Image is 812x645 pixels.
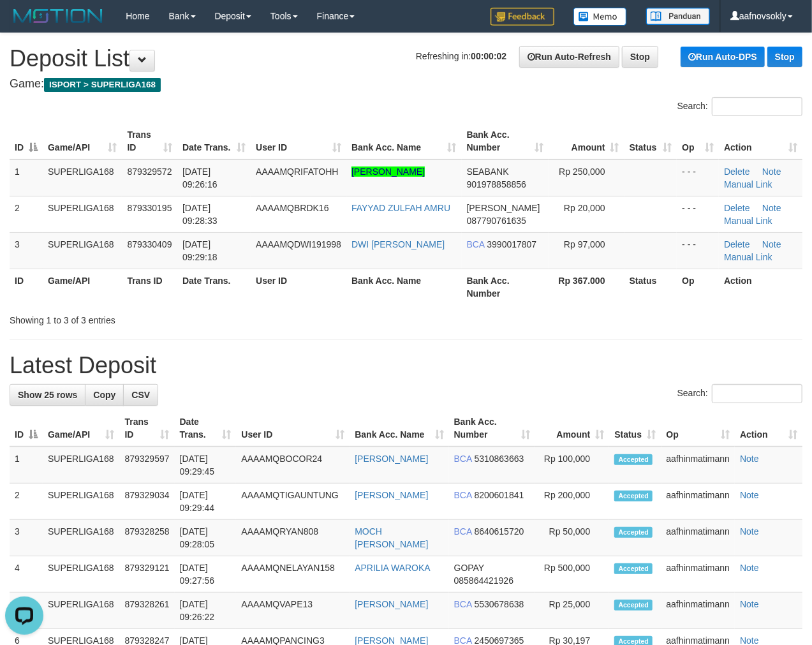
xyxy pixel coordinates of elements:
[355,526,428,549] a: MOCH [PERSON_NAME]
[614,563,653,574] span: Accepted
[467,216,526,226] span: Copy 087790761635 to clipboard
[18,390,77,400] span: Show 25 rows
[564,239,605,249] span: Rp 97,000
[740,563,759,573] a: Note
[119,593,174,629] td: 879328261
[175,484,237,520] td: [DATE] 09:29:44
[519,46,619,68] a: Run Auto-Refresh
[10,123,43,159] th: ID: activate to sort column descending
[614,527,653,538] span: Accepted
[454,599,472,609] span: BCA
[624,269,677,305] th: Status
[182,203,218,226] span: [DATE] 09:28:33
[449,410,535,447] th: Bank Acc. Number: activate to sort column ascending
[355,454,428,464] a: [PERSON_NAME]
[471,51,506,61] strong: 00:00:02
[351,167,425,177] a: [PERSON_NAME]
[355,490,428,500] a: [PERSON_NAME]
[236,520,350,556] td: AAAAMQRYAN808
[719,269,802,305] th: Action
[127,239,172,249] span: 879330409
[10,46,802,71] h1: Deposit List
[681,47,765,67] a: Run Auto-DPS
[119,484,174,520] td: 879329034
[454,526,472,537] span: BCA
[677,196,719,232] td: - - -
[175,593,237,629] td: [DATE] 09:26:22
[462,269,549,305] th: Bank Acc. Number
[43,196,122,232] td: SUPERLIGA168
[10,159,43,196] td: 1
[10,556,43,593] td: 4
[677,123,719,159] th: Op: activate to sort column ascending
[10,520,43,556] td: 3
[677,97,802,116] label: Search:
[454,563,484,573] span: GOPAY
[10,232,43,269] td: 3
[740,526,759,537] a: Note
[43,410,119,447] th: Game/API: activate to sort column ascending
[677,269,719,305] th: Op
[10,6,107,26] img: MOTION_logo.png
[491,8,554,26] img: Feedback.jpg
[351,239,445,249] a: DWI [PERSON_NAME]
[677,159,719,196] td: - - -
[762,167,781,177] a: Note
[127,203,172,213] span: 879330195
[762,239,781,249] a: Note
[614,491,653,501] span: Accepted
[454,454,472,464] span: BCA
[346,123,461,159] th: Bank Acc. Name: activate to sort column ascending
[573,8,627,26] img: Button%20Memo.svg
[735,410,802,447] th: Action: activate to sort column ascending
[661,484,735,520] td: aafhinmatimann
[355,599,428,609] a: [PERSON_NAME]
[549,269,624,305] th: Rp 367.000
[719,123,802,159] th: Action: activate to sort column ascending
[564,203,605,213] span: Rp 20,000
[175,447,237,484] td: [DATE] 09:29:45
[175,556,237,593] td: [DATE] 09:27:56
[182,167,218,189] span: [DATE] 09:26:16
[416,51,506,61] span: Refreshing in:
[661,556,735,593] td: aafhinmatimann
[43,269,122,305] th: Game/API
[236,593,350,629] td: AAAAMQVAPE13
[10,353,802,378] h1: Latest Deposit
[724,167,749,177] a: Delete
[251,269,346,305] th: User ID
[535,410,610,447] th: Amount: activate to sort column ascending
[712,97,802,116] input: Search:
[661,520,735,556] td: aafhinmatimann
[43,232,122,269] td: SUPERLIGA168
[724,179,772,189] a: Manual Link
[535,593,610,629] td: Rp 25,000
[462,123,549,159] th: Bank Acc. Number: activate to sort column ascending
[677,384,802,403] label: Search:
[175,410,237,447] th: Date Trans.: activate to sort column ascending
[467,239,485,249] span: BCA
[609,410,661,447] th: Status: activate to sort column ascending
[10,447,43,484] td: 1
[236,484,350,520] td: AAAAMQTIGAUNTUNG
[475,599,524,609] span: Copy 5530678638 to clipboard
[351,203,450,213] a: FAYYAD ZULFAH AMRU
[614,454,653,465] span: Accepted
[236,447,350,484] td: AAAAMQBOCOR24
[724,239,749,249] a: Delete
[5,5,43,43] button: Open LiveChat chat widget
[535,447,610,484] td: Rp 100,000
[712,384,802,403] input: Search:
[10,484,43,520] td: 2
[661,410,735,447] th: Op: activate to sort column ascending
[256,203,328,213] span: AAAAMQBRDK16
[43,484,119,520] td: SUPERLIGA168
[44,78,161,92] span: ISPORT > SUPERLIGA168
[256,167,338,177] span: AAAAMQRIFATOHH
[175,520,237,556] td: [DATE] 09:28:05
[661,447,735,484] td: aafhinmatimann
[487,239,536,249] span: Copy 3990017807 to clipboard
[740,454,759,464] a: Note
[43,520,119,556] td: SUPERLIGA168
[131,390,150,400] span: CSV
